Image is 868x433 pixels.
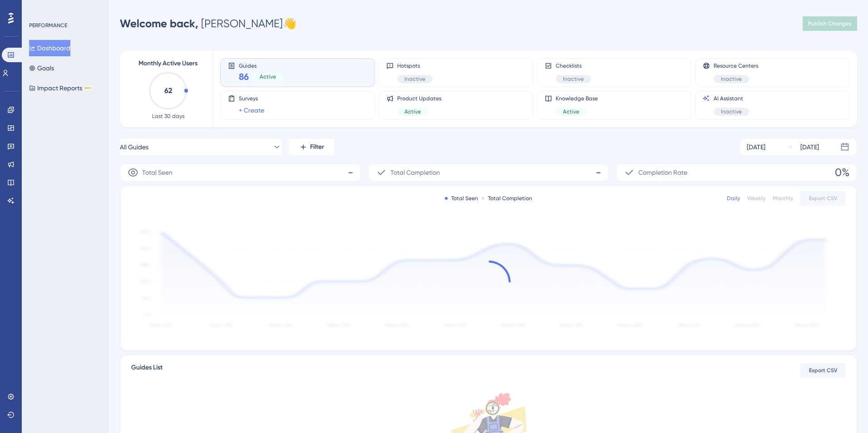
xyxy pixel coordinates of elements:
span: Inactive [721,108,742,115]
div: Total Completion [482,195,532,202]
span: Active [563,108,579,115]
div: BETA [84,86,92,90]
button: All Guides [120,138,281,156]
span: 86 [239,70,249,83]
span: Active [404,108,421,115]
span: - [596,165,601,180]
div: [DATE] [747,142,765,153]
div: Daily [727,195,740,202]
span: Filter [310,142,324,153]
span: Product Updates [397,95,441,102]
span: Welcome back, [120,17,198,30]
span: Checklists [556,62,591,69]
div: Total Seen [445,195,478,202]
span: Guides [239,62,283,69]
div: [DATE] [800,142,819,153]
span: Publish Changes [808,20,852,27]
span: Total Completion [390,167,440,178]
span: Inactive [404,75,425,83]
button: Publish Changes [803,16,857,31]
span: All Guides [120,142,148,153]
span: Export CSV [809,367,838,374]
span: Inactive [563,75,584,83]
span: - [348,165,353,180]
span: AI Assistant [714,95,749,102]
span: Resource Centers [714,62,758,69]
span: Active [260,73,276,80]
button: Export CSV [800,363,846,378]
span: Export CSV [809,195,838,202]
span: Completion Rate [638,167,687,178]
span: Hotspots [397,62,433,69]
span: Inactive [721,75,742,83]
div: [PERSON_NAME] 👋 [120,16,296,31]
div: PERFORMANCE [29,22,67,29]
span: Total Seen [142,167,173,178]
button: Dashboard [29,40,70,56]
button: Impact ReportsBETA [29,80,92,96]
span: Surveys [239,95,264,102]
div: Monthly [773,195,793,202]
div: Weekly [747,195,765,202]
text: 62 [164,86,172,95]
span: Knowledge Base [556,95,598,102]
button: Export CSV [800,191,846,206]
span: Monthly Active Users [138,58,197,69]
span: Last 30 days [152,113,184,120]
button: Goals [29,60,54,76]
a: + Create [239,105,264,116]
span: 0% [835,165,849,180]
button: Filter [289,138,334,156]
span: Guides List [131,362,163,379]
